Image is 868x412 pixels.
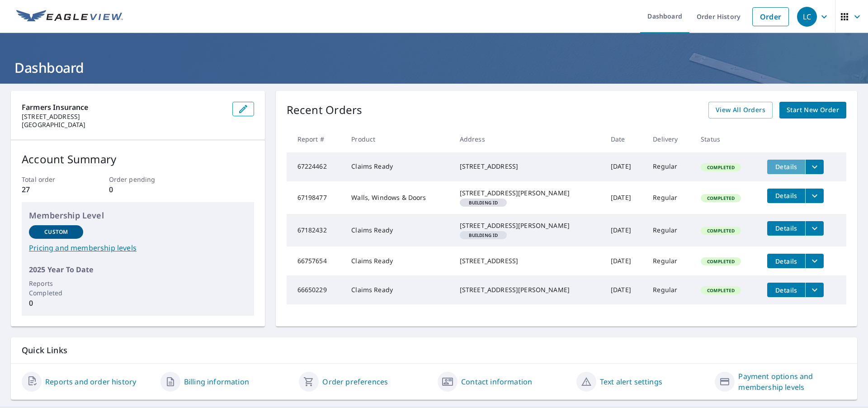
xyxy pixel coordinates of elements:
span: Completed [702,164,740,170]
button: detailsBtn-67182432 [767,221,805,236]
td: [DATE] [604,152,646,181]
td: Claims Ready [344,152,452,181]
td: [DATE] [604,181,646,214]
td: Regular [646,246,693,275]
a: Pricing and membership levels [29,242,247,253]
span: Completed [702,287,740,294]
span: Details [773,257,800,265]
span: Details [773,162,800,171]
p: Membership Level [29,209,247,222]
td: Claims Ready [344,214,452,246]
button: detailsBtn-67224462 [767,160,805,174]
button: detailsBtn-66650229 [767,283,805,297]
a: Contact information [461,376,532,387]
p: Reports Completed [29,279,83,298]
td: 66650229 [287,275,344,304]
img: EV Logo [16,10,123,24]
td: [DATE] [604,246,646,275]
p: Farmers Insurance [22,102,225,113]
td: Regular [646,181,693,214]
span: Completed [702,227,740,234]
p: Quick Links [22,345,846,356]
th: Address [453,126,604,152]
div: [STREET_ADDRESS][PERSON_NAME] [460,189,596,198]
span: Details [773,286,800,294]
p: 0 [29,298,83,308]
div: [STREET_ADDRESS] [460,256,596,265]
span: Details [773,191,800,200]
a: Order preferences [322,376,388,387]
a: Start New Order [779,102,846,118]
a: Billing information [184,376,249,387]
td: 67182432 [287,214,344,246]
td: [DATE] [604,214,646,246]
span: Completed [702,195,740,201]
span: Completed [702,258,740,265]
div: [STREET_ADDRESS][PERSON_NAME] [460,285,596,294]
p: Custom [44,228,68,236]
a: Text alert settings [600,376,662,387]
p: 27 [22,184,80,195]
p: [STREET_ADDRESS] [22,113,225,121]
p: [GEOGRAPHIC_DATA] [22,121,225,129]
div: LC [797,7,817,27]
td: Regular [646,152,693,181]
td: Walls, Windows & Doors [344,181,452,214]
td: 66757654 [287,246,344,275]
a: View All Orders [708,102,773,118]
td: Claims Ready [344,275,452,304]
span: Details [773,224,800,232]
p: Total order [22,175,80,184]
td: 67224462 [287,152,344,181]
a: Payment options and membership levels [738,371,846,393]
p: Account Summary [22,151,254,167]
th: Date [604,126,646,152]
p: Recent Orders [287,102,363,118]
button: filesDropdownBtn-66650229 [805,283,824,297]
th: Product [344,126,452,152]
span: View All Orders [716,104,765,116]
td: Regular [646,214,693,246]
button: filesDropdownBtn-67182432 [805,221,824,236]
h1: Dashboard [11,58,857,77]
td: Regular [646,275,693,304]
th: Report # [287,126,344,152]
button: filesDropdownBtn-67224462 [805,160,824,174]
td: 67198477 [287,181,344,214]
p: 2025 Year To Date [29,264,247,275]
td: [DATE] [604,275,646,304]
em: Building ID [469,233,498,237]
button: filesDropdownBtn-67198477 [805,189,824,203]
td: Claims Ready [344,246,452,275]
a: Order [752,7,789,26]
em: Building ID [469,200,498,205]
button: detailsBtn-67198477 [767,189,805,203]
p: 0 [109,184,167,195]
a: Reports and order history [45,376,136,387]
button: filesDropdownBtn-66757654 [805,254,824,268]
th: Delivery [646,126,693,152]
button: detailsBtn-66757654 [767,254,805,268]
p: Order pending [109,175,167,184]
span: Start New Order [787,104,839,116]
div: [STREET_ADDRESS][PERSON_NAME] [460,221,596,230]
div: [STREET_ADDRESS] [460,162,596,171]
th: Status [693,126,760,152]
